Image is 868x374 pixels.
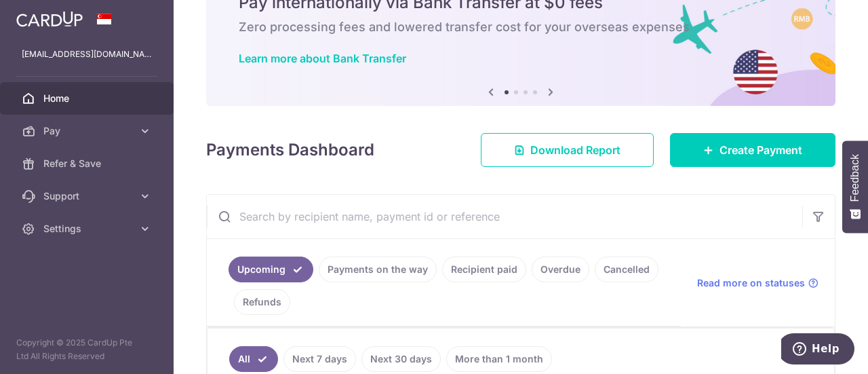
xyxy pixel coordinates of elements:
a: Payments on the way [319,257,437,282]
input: Search by recipient name, payment id or reference [207,195,802,238]
a: Next 30 days [361,346,441,372]
img: CardUp [16,11,83,27]
h6: Zero processing fees and lowered transfer cost for your overseas expenses [239,19,803,35]
span: Refer & Save [43,157,133,170]
h4: Payments Dashboard [206,138,374,162]
span: Feedback [849,154,861,202]
a: Next 7 days [283,346,356,372]
a: Download Report [481,133,654,167]
button: Feedback - Show survey [842,141,868,233]
a: Cancelled [595,257,658,282]
span: Read more on statuses [697,276,805,290]
span: Settings [43,222,133,236]
span: Home [43,92,133,105]
a: Recipient paid [442,257,526,282]
a: More than 1 month [446,346,552,372]
p: [EMAIL_ADDRESS][DOMAIN_NAME] [22,48,152,61]
a: Create Payment [670,133,835,167]
a: Refunds [234,289,290,315]
a: Overdue [532,257,589,282]
a: Read more on statuses [697,276,818,290]
a: Learn more about Bank Transfer [239,52,406,65]
iframe: Opens a widget where you can find more information [781,333,854,367]
a: All [229,346,278,372]
span: Support [43,189,133,203]
span: Download Report [530,142,620,158]
span: Pay [43,124,133,138]
span: Create Payment [719,142,802,158]
a: Upcoming [229,257,313,282]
